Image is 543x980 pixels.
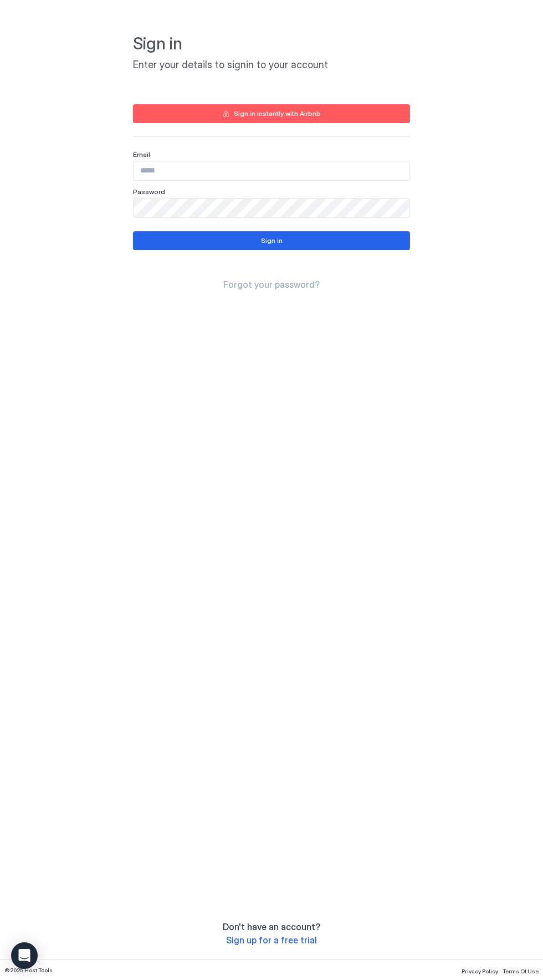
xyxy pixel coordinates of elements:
[503,968,539,974] span: Terms Of Use
[133,59,410,72] span: Enter your details to signin to your account
[226,935,317,946] a: Sign up for a free trial
[134,199,409,217] input: Input Field
[226,935,317,946] span: Sign up for a free trial
[133,33,410,54] span: Sign in
[234,109,321,119] div: Sign in instantly with Airbnb
[503,964,539,976] a: Terms Of Use
[223,921,320,932] span: Don't have an account?
[133,150,150,159] span: Email
[223,279,320,291] a: Forgot your password?
[11,942,38,969] div: Open Intercom Messenger
[133,187,165,196] span: Password
[133,104,410,123] button: Sign in instantly with Airbnb
[462,964,498,976] a: Privacy Policy
[4,967,53,974] span: © 2025 Host Tools
[133,231,410,250] button: Sign in
[462,968,498,974] span: Privacy Policy
[223,279,320,290] span: Forgot your password?
[134,161,409,180] input: Input Field
[261,236,283,246] div: Sign in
